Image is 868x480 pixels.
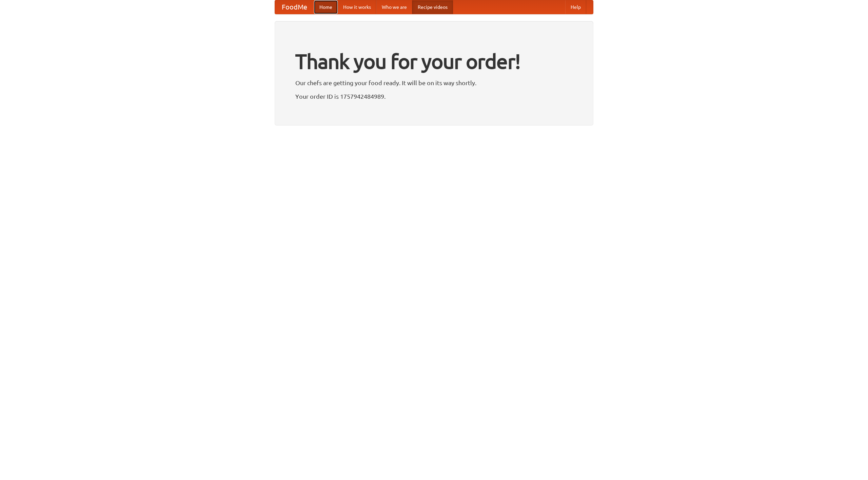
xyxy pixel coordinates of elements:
a: Who we are [376,0,412,14]
a: Home [314,0,338,14]
h1: Thank you for your order! [295,45,573,78]
a: FoodMe [275,0,314,14]
p: Your order ID is 1757942484989. [295,91,573,101]
p: Our chefs are getting your food ready. It will be on its way shortly. [295,78,573,88]
a: Recipe videos [412,0,453,14]
a: Help [565,0,586,14]
a: How it works [338,0,376,14]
